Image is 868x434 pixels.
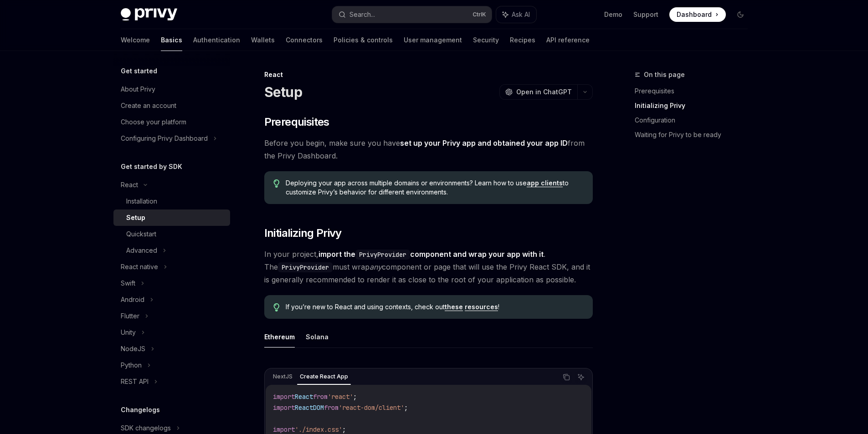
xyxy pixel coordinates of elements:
[546,29,590,51] a: API reference
[527,179,563,187] a: app clients
[633,10,658,19] a: Support
[286,179,583,197] span: Deploying your app across multiple domains or environments? Learn how to use to customize Privy’s...
[126,229,156,240] div: Quickstart
[286,302,583,311] span: If you’re new to React and using contexts, check out !
[113,114,230,130] a: Choose your platform
[286,29,323,51] a: Connectors
[306,326,329,347] button: Solana
[126,196,157,207] div: Installation
[270,371,295,382] div: NextJS
[400,138,568,148] a: set up your Privy app and obtained your app ID
[669,7,726,22] a: Dashboard
[332,6,492,23] button: Search...CtrlK
[324,403,339,412] span: from
[604,10,622,19] a: Demo
[295,393,313,401] span: React
[121,117,186,128] div: Choose your platform
[121,278,135,289] div: Swift
[264,115,329,129] span: Prerequisites
[318,250,544,259] strong: import the component and wrap your app with it
[121,404,160,415] h5: Changelogs
[295,403,324,412] span: ReactDOM
[121,327,136,338] div: Unity
[353,393,357,401] span: ;
[121,311,139,322] div: Flutter
[510,29,535,51] a: Recipes
[121,66,157,77] h5: Get started
[273,179,280,188] svg: Tip
[313,393,328,401] span: from
[334,29,393,51] a: Policies & controls
[273,425,295,434] span: import
[113,226,230,242] a: Quickstart
[404,403,408,412] span: ;
[113,209,230,226] a: Setup
[278,262,333,272] code: PrivyProvider
[342,425,346,434] span: ;
[121,161,182,172] h5: Get started by SDK
[113,81,230,97] a: About Privy
[273,303,280,311] svg: Tip
[121,133,208,144] div: Configuring Privy Dashboard
[264,84,302,100] h1: Setup
[113,97,230,114] a: Create an account
[273,393,295,401] span: import
[445,303,463,311] a: these
[121,100,176,111] div: Create an account
[512,10,530,19] span: Ask AI
[126,245,157,256] div: Advanced
[295,425,342,434] span: './index.css'
[121,261,158,272] div: React native
[560,371,572,383] button: Copy the contents from the code block
[161,29,182,51] a: Basics
[349,9,375,20] div: Search...
[635,98,755,113] a: Initializing Privy
[733,7,748,22] button: Toggle dark mode
[575,371,587,383] button: Ask AI
[121,294,144,305] div: Android
[121,84,155,95] div: About Privy
[516,87,572,97] span: Open in ChatGPT
[635,84,755,98] a: Prerequisites
[328,393,353,401] span: 'react'
[273,403,295,412] span: import
[126,212,145,223] div: Setup
[121,8,177,21] img: dark logo
[193,29,240,51] a: Authentication
[264,248,593,286] span: In your project, . The must wrap component or page that will use the Privy React SDK, and it is g...
[264,70,593,79] div: React
[264,326,295,347] button: Ethereum
[113,193,230,209] a: Installation
[404,29,462,51] a: User management
[121,343,145,354] div: NodeJS
[370,262,382,271] em: any
[121,376,149,387] div: REST API
[677,10,712,19] span: Dashboard
[121,360,142,371] div: Python
[264,137,593,162] span: Before you begin, make sure you have from the Privy Dashboard.
[121,423,171,434] div: SDK changelogs
[121,29,150,51] a: Welcome
[635,113,755,128] a: Configuration
[251,29,275,51] a: Wallets
[465,303,498,311] a: resources
[355,250,410,260] code: PrivyProvider
[499,84,577,100] button: Open in ChatGPT
[644,69,685,80] span: On this page
[473,29,499,51] a: Security
[496,6,536,23] button: Ask AI
[264,226,342,240] span: Initializing Privy
[297,371,351,382] div: Create React App
[635,128,755,142] a: Waiting for Privy to be ready
[339,403,404,412] span: 'react-dom/client'
[473,11,486,18] span: Ctrl K
[121,179,138,190] div: React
